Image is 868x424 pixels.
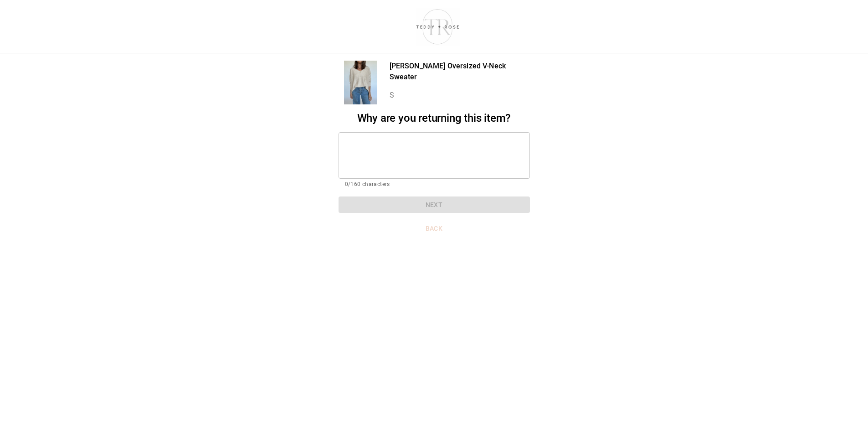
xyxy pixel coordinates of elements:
h2: Why are you returning this item? [339,112,530,125]
p: [PERSON_NAME] Oversized V-Neck Sweater [390,61,530,83]
p: S [390,90,530,101]
button: Back [339,220,530,237]
img: shop-teddyrose.myshopify.com-d93983e8-e25b-478f-b32e-9430bef33fdd [412,7,463,46]
p: 0/160 characters [345,180,524,189]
